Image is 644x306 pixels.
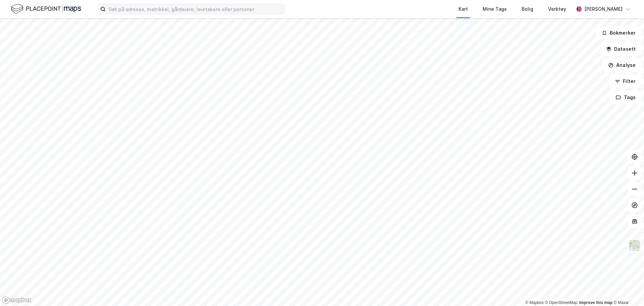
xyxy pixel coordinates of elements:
[11,3,81,15] img: logo.f888ab2527a4732fd821a326f86c7f29.svg
[610,274,644,306] iframe: Chat Widget
[610,91,641,104] button: Tags
[584,5,623,13] div: [PERSON_NAME]
[522,5,533,13] div: Bolig
[106,4,285,14] input: Søk på adresse, matrikkel, gårdeiere, leietakere eller personer
[548,5,566,13] div: Verktøy
[483,5,507,13] div: Mine Tags
[628,239,641,252] img: Z
[596,26,641,40] button: Bokmerker
[545,300,578,305] a: OpenStreetMap
[525,300,544,305] a: Mapbox
[610,274,644,306] div: Kontrollprogram for chat
[609,75,641,88] button: Filter
[2,296,32,304] a: Mapbox homepage
[579,300,612,305] a: Improve this map
[602,58,641,72] button: Analyse
[600,42,641,56] button: Datasett
[459,5,468,13] div: Kart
